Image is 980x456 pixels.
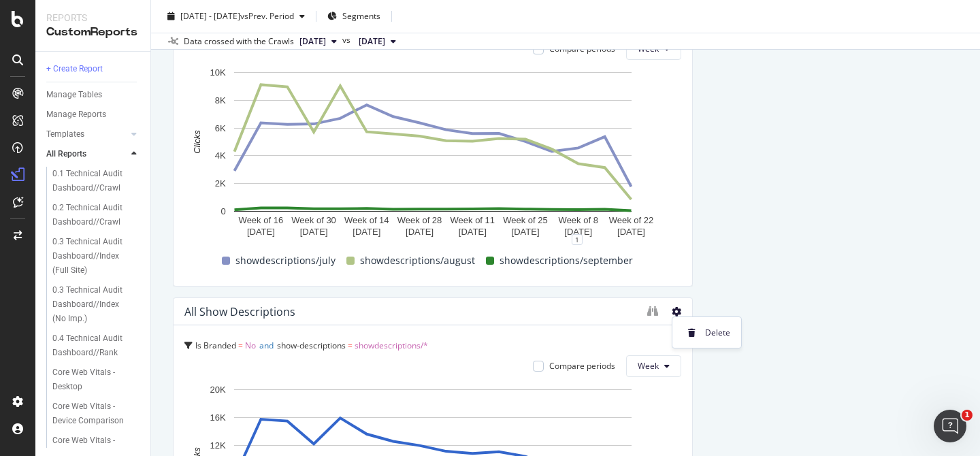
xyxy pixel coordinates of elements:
span: Week [638,360,659,372]
span: 2025 Sep. 22nd [299,35,326,48]
text: 6K [215,123,226,133]
div: 1 [572,234,583,245]
button: Week [626,355,681,377]
div: + Create Report [46,62,103,76]
span: 2025 May. 26th [359,35,385,48]
div: Templates [46,127,84,142]
span: Segments [342,10,380,22]
span: vs Prev. Period [240,10,294,22]
a: Templates [46,127,127,142]
span: showdescriptions/july [235,253,336,269]
text: Week of 30 [291,215,336,225]
span: showdescriptions/* [355,340,428,351]
span: Delete [705,327,730,339]
text: 20K [210,385,226,395]
a: 0.3 Technical Audit Dashboard//Index (Full Site) [52,235,141,278]
a: All Reports [46,147,127,161]
span: No [245,340,256,351]
text: Week of 8 [559,215,598,225]
text: Week of 25 [503,215,548,225]
a: 0.4 Technical Audit Dashboard//Rank [52,331,141,360]
text: 4K [215,150,226,161]
div: 0.4 Technical Audit Dashboard//Rank [52,331,133,360]
span: = [238,340,243,351]
text: Week of 14 [344,215,389,225]
text: Week of 22 [609,215,654,225]
text: 16K [210,412,226,423]
text: [DATE] [406,227,434,237]
button: [DATE] [294,33,342,50]
iframe: Intercom live chat [934,410,966,442]
div: All Reports [46,147,86,161]
text: 0 [220,206,225,216]
text: 12K [210,440,226,451]
text: [DATE] [247,227,275,237]
div: 0.3 Technical Audit Dashboard//Index (No Imp.) [52,283,135,326]
text: Week of 28 [397,215,442,225]
button: [DATE] - [DATE]vsPrev. Period [162,5,310,27]
span: show-descriptions [277,340,346,351]
span: [DATE] - [DATE] [180,10,240,22]
button: Segments [322,5,386,27]
div: Manage Reports [46,108,106,122]
svg: A chart. [184,65,681,240]
a: Manage Tables [46,88,141,102]
div: CustomReports [46,25,140,40]
div: Core Web Vitals - Device Comparison [52,400,133,428]
span: showdescriptions/september [500,253,633,269]
div: binoculars [647,306,658,316]
div: Reports [46,11,140,25]
text: Week of 16 [239,215,284,225]
text: [DATE] [512,227,540,237]
div: All Show Descriptions [184,305,295,319]
text: [DATE] [617,227,645,237]
span: and [259,340,274,351]
a: Manage Reports [46,108,141,122]
text: 2K [215,178,226,189]
div: 0.3 Technical Audit Dashboard//Index (Full Site) [52,235,135,278]
text: [DATE] [300,227,328,237]
text: [DATE] [459,227,487,237]
span: 1 [962,410,973,421]
a: 0.2 Technical Audit Dashboard//Crawl [52,201,141,229]
div: Compare periods [549,360,615,372]
a: 0.1 Technical Audit Dashboard//Crawl [52,167,141,195]
div: 0.1 Technical Audit Dashboard//Crawl [52,167,133,195]
text: Clicks [192,130,202,154]
text: 8K [215,95,226,105]
div: Data crossed with the Crawls [184,35,294,48]
span: showdescriptions/august [360,253,475,269]
a: Core Web Vitals - Device Comparison [52,400,141,428]
span: vs [342,34,353,46]
text: Week of 11 [451,215,495,225]
div: 0.2 Technical Audit Dashboard//Crawl [52,201,133,229]
text: [DATE] [353,227,380,237]
div: Core Web Vitals - Desktop [52,365,130,394]
a: + Create Report [46,62,141,76]
span: Is Branded [195,340,236,351]
a: 0.3 Technical Audit Dashboard//Index (No Imp.) [52,283,141,326]
text: 10K [210,67,226,78]
button: [DATE] [353,33,402,50]
div: Manage Tables [46,88,102,102]
text: [DATE] [564,227,592,237]
span: = [348,340,353,351]
a: Core Web Vitals - Desktop [52,365,141,394]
